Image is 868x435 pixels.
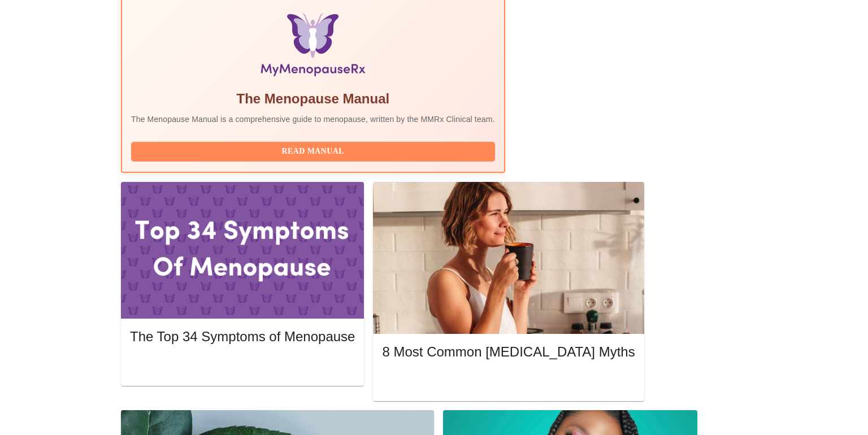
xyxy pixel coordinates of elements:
[131,142,495,162] button: Read Manual
[189,13,437,81] img: Menopause Manual
[393,375,623,389] span: Read More
[130,328,355,346] h5: The Top 34 Symptoms of Menopause
[131,114,495,125] p: The Menopause Manual is a comprehensive guide to menopause, written by the MMRx Clinical team.
[131,90,495,108] h5: The Menopause Manual
[382,376,637,385] a: Read More
[130,356,355,376] button: Read More
[131,146,498,155] a: Read Manual
[141,359,344,373] span: Read More
[142,145,484,159] span: Read Manual
[382,372,635,391] button: Read More
[382,343,635,361] h5: 8 Most Common [MEDICAL_DATA] Myths
[130,360,358,369] a: Read More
